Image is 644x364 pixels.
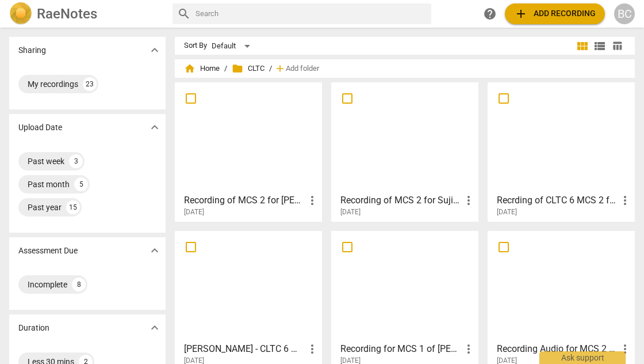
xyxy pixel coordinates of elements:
span: expand_more [148,43,162,57]
button: Show more [146,41,163,59]
span: more_vert [618,194,632,207]
span: more_vert [305,342,319,356]
span: Add folder [286,65,319,73]
span: [DATE] [184,207,204,217]
a: Recording of MCS 2 for [PERSON_NAME] on [DATE][DATE] [179,86,318,217]
p: Assessment Due [18,245,78,257]
div: Ask support [539,351,626,364]
span: expand_more [148,244,162,257]
div: Sort By [184,41,207,50]
div: 5 [74,177,88,191]
h3: Recrding of CLTC 6 MCS 2 fro Denise Wambui [497,194,618,207]
span: more_vert [462,342,476,356]
div: Incomplete [28,279,67,290]
div: Past month [28,179,70,190]
span: search [177,7,191,21]
button: Upload [505,3,605,24]
span: add [514,7,528,21]
div: My recordings [28,78,78,90]
p: Duration [18,322,49,334]
div: Default [212,37,254,55]
span: folder [232,63,243,74]
div: Past week [28,156,64,167]
a: Recording of MCS 2 for Suji on [DATE][DATE] [335,86,474,217]
a: Recrding of CLTC 6 MCS 2 fro [PERSON_NAME][DATE] [492,86,631,217]
p: Upload Date [18,122,62,134]
span: view_module [576,39,589,53]
button: Show more [146,119,163,136]
span: more_vert [618,342,632,356]
h3: Recording Audio for MCS 2 for Jane Munyua [497,342,618,356]
div: 15 [66,200,80,214]
button: Show more [146,319,163,336]
input: Search [195,5,427,23]
div: 3 [69,154,83,168]
span: Home [184,63,220,74]
span: view_list [593,39,607,53]
span: Add recording [514,7,596,21]
a: Help [480,3,500,24]
div: Past year [28,202,62,213]
h3: Recording of MCS 2 for Margaret Kagima on 2025.09.04 [184,194,305,207]
span: expand_more [148,120,162,134]
h3: Roland - CLTC 6 MCS 2 Recording on 2025.08.19 [184,342,305,356]
span: [DATE] [340,207,361,217]
button: Show more [146,242,163,259]
span: [DATE] [497,207,517,217]
span: help [483,7,497,21]
span: home [184,63,195,74]
a: LogoRaeNotes [9,2,163,25]
div: 23 [83,77,97,91]
button: Tile view [574,37,591,55]
button: BC [614,3,635,24]
span: table_chart [612,40,623,51]
span: more_vert [305,194,319,207]
span: / [269,65,272,73]
span: CLTC [232,63,264,74]
p: Sharing [18,44,46,56]
span: expand_more [148,321,162,335]
span: add [274,63,286,74]
div: 8 [72,278,86,291]
span: / [224,65,227,73]
h3: Recording of MCS 2 for Suji on 2025.08.29 [340,194,462,207]
span: more_vert [462,194,476,207]
h2: RaeNotes [37,6,97,22]
button: Table view [608,37,626,55]
button: List view [591,37,608,55]
h3: Recording for MCS 1 of Grace Muamba on 2025.08.15 [340,342,462,356]
img: Logo [9,2,32,25]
